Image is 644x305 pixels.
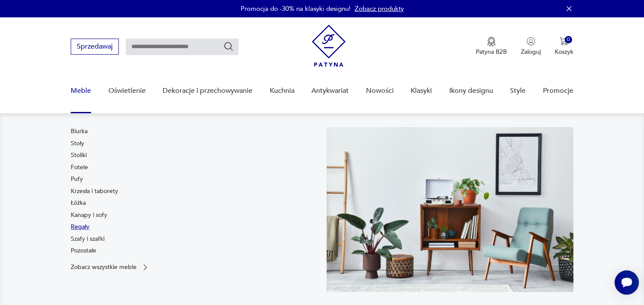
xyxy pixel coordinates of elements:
a: Biurka [71,127,88,136]
a: Fotele [71,163,88,172]
a: Promocje [543,74,573,108]
button: Zaloguj [521,37,541,56]
a: Nowości [366,74,394,108]
img: Ikonka użytkownika [526,37,535,46]
button: Sprzedawaj [71,39,119,55]
button: Patyna B2B [476,37,507,56]
a: Kuchnia [270,74,294,108]
img: Ikona koszyka [559,37,568,46]
a: Krzesła i taborety [71,187,118,196]
a: Szafy i szafki [71,235,105,243]
a: Antykwariat [311,74,349,108]
a: Pozostałe [71,246,96,255]
a: Stoliki [71,151,87,160]
a: Style [510,74,526,108]
img: Ikona medalu [487,37,496,46]
a: Zobacz produkty [355,4,404,13]
p: Patyna B2B [476,48,507,56]
div: 0 [565,36,572,43]
a: Meble [71,74,91,108]
a: Klasyki [411,74,432,108]
a: Ikona medaluPatyna B2B [476,37,507,56]
button: Szukaj [223,41,234,52]
a: Ikony designu [449,74,493,108]
iframe: Smartsupp widget button [615,270,639,295]
a: Łóżka [71,199,86,207]
a: Sprzedawaj [71,44,119,50]
p: Zobacz wszystkie meble [71,264,137,270]
a: Stoły [71,139,84,148]
p: Promocja do -30% na klasyki designu! [241,4,350,13]
a: Oświetlenie [108,74,146,108]
p: Zaloguj [521,48,541,56]
img: 969d9116629659dbb0bd4e745da535dc.jpg [327,127,573,292]
a: Pufy [71,175,83,184]
img: Patyna - sklep z meblami i dekoracjami vintage [312,25,346,67]
button: 0Koszyk [555,37,573,56]
p: Koszyk [555,48,573,56]
a: Kanapy i sofy [71,211,107,220]
a: Dekoracje i przechowywanie [163,74,252,108]
a: Zobacz wszystkie meble [71,263,150,272]
a: Regały [71,223,89,231]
